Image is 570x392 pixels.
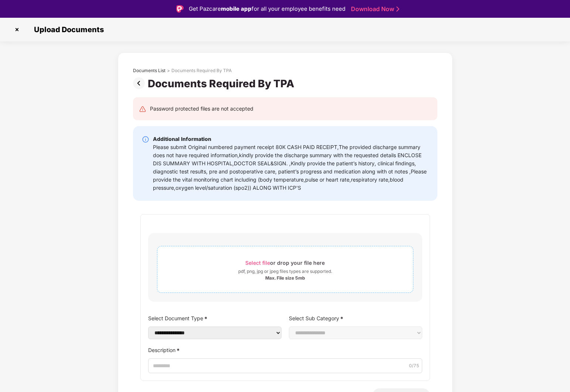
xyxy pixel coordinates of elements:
[265,275,305,281] div: Max. File size 5mb
[142,136,149,143] img: svg+xml;base64,PHN2ZyBpZD0iSW5mby0yMHgyMCIgeG1sbnM9Imh0dHA6Ly93d3cudzMub3JnLzIwMDAvc3ZnIiB3aWR0aD...
[171,68,232,74] div: Documents Required By TPA
[189,4,345,13] div: Get Pazcare for all your employee benefits need
[167,68,170,74] div: >
[409,362,419,369] span: 0 /75
[139,105,146,113] img: svg+xml;base64,PHN2ZyB4bWxucz0iaHR0cDovL3d3dy53My5vcmcvMjAwMC9zdmciIHdpZHRoPSIyNCIgaGVpZ2h0PSIyNC...
[148,77,297,90] div: Documents Required By TPA
[245,260,270,266] span: Select file
[396,5,399,13] img: Stroke
[27,25,107,34] span: Upload Documents
[153,143,429,192] div: Please submit Original numbered payment receipt 80K CASH PAID RECEIPT,The provided discharge summ...
[351,5,397,13] a: Download Now
[133,68,165,74] div: Documents List
[11,24,23,36] img: svg+xml;base64,PHN2ZyBpZD0iQ3Jvc3MtMzJ4MzIiIHhtbG5zPSJodHRwOi8vd3d3LnczLm9yZy8yMDAwL3N2ZyIgd2lkdG...
[176,5,184,13] img: Logo
[289,313,422,324] label: Select Sub Category
[150,105,253,113] div: Password protected files are not accepted
[221,5,252,12] strong: mobile app
[133,77,148,89] img: svg+xml;base64,PHN2ZyBpZD0iUHJldi0zMngzMiIgeG1sbnM9Imh0dHA6Ly93d3cudzMub3JnLzIwMDAvc3ZnIiB3aWR0aD...
[153,136,211,142] b: Additional Information
[157,252,413,287] span: Select fileor drop your file herepdf, png, jpg or jpeg files types are supported.Max. File size 5mb
[148,345,422,355] label: Description
[238,268,332,275] div: pdf, png, jpg or jpeg files types are supported.
[148,313,281,324] label: Select Document Type
[245,258,325,268] div: or drop your file here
